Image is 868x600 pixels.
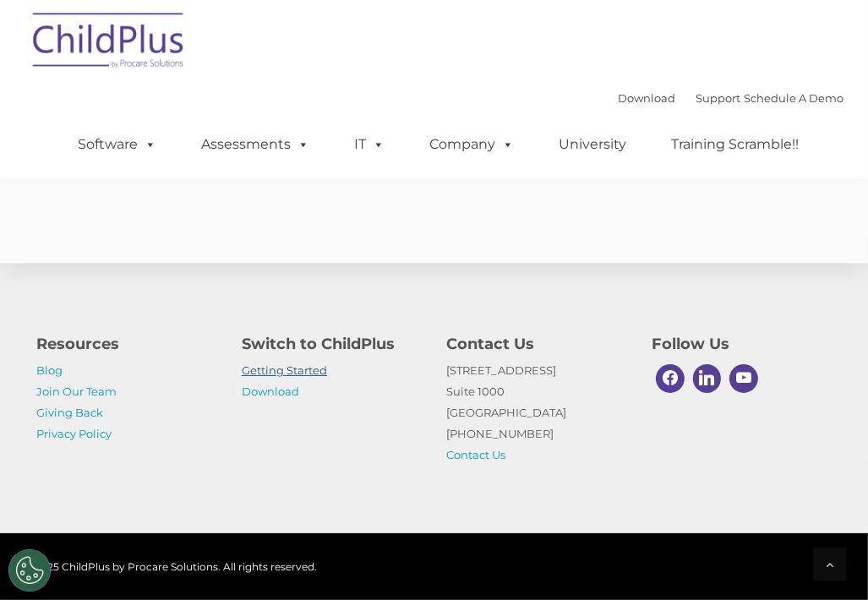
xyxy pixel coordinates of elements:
button: Cookies Settings [8,549,51,592]
a: Support [696,91,741,105]
a: Company [413,128,532,161]
h4: Follow Us [652,332,832,356]
a: Join Our Team [37,385,117,398]
h4: Switch to ChildPlus [242,332,422,356]
font: | [619,91,844,105]
a: Software [62,128,174,161]
a: Giving Back [37,406,104,419]
a: Youtube [725,360,762,397]
a: Schedule A Demo [745,91,844,105]
span: © 2025 ChildPlus by Procare Solutions. All rights reserved. [25,560,318,573]
a: Contact Us [447,448,506,461]
a: Download [242,385,299,398]
a: Training Scramble!! [655,128,816,161]
a: University [543,128,644,161]
a: IT [338,128,402,161]
h4: Contact Us [447,332,627,356]
a: Linkedin [689,360,726,397]
a: Privacy Policy [37,427,112,440]
a: Getting Started [242,363,327,377]
a: Facebook [652,360,689,397]
img: ChildPlus by Procare Solutions [25,1,194,85]
a: Blog [37,363,63,377]
p: [STREET_ADDRESS] Suite 1000 [GEOGRAPHIC_DATA] [PHONE_NUMBER] [447,360,627,466]
a: Assessments [185,128,327,161]
a: Download [619,91,676,105]
h4: Resources [37,332,217,356]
